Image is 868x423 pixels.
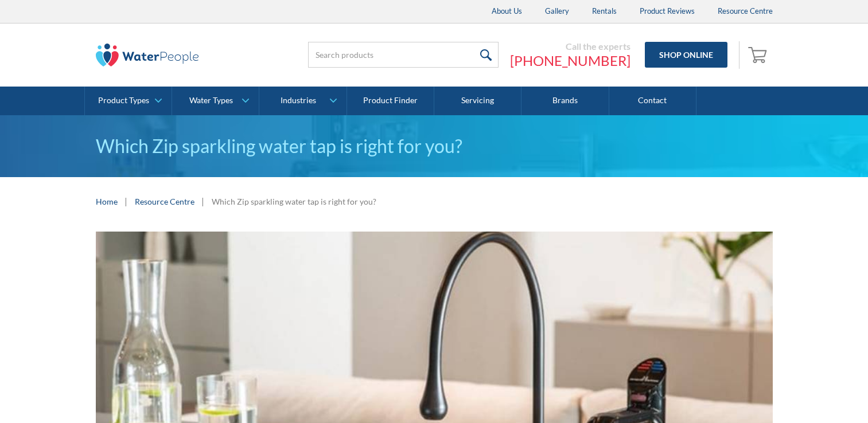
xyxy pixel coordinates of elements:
[172,87,259,115] a: Water Types
[96,195,118,207] a: Home
[434,87,521,115] a: Servicing
[135,195,194,207] a: Resource Centre
[521,87,609,115] a: Brands
[85,87,172,115] a: Product Types
[98,96,149,105] div: Product Types
[308,42,499,68] input: Search products
[212,195,376,207] div: Which Zip sparkling water tap is right for you?
[200,194,206,208] div: |
[609,87,696,115] a: Contact
[96,44,199,66] img: The Water People
[510,52,630,69] a: [PHONE_NUMBER]
[281,96,316,105] div: Industries
[259,87,346,115] a: Industries
[96,132,773,160] h1: Which Zip sparkling water tap is right for you?
[645,42,727,68] a: Shop Online
[347,87,434,115] a: Product Finder
[748,45,770,64] img: shopping cart
[510,41,630,52] div: Call the experts
[123,194,129,208] div: |
[745,41,773,69] a: Open cart
[189,96,233,105] div: Water Types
